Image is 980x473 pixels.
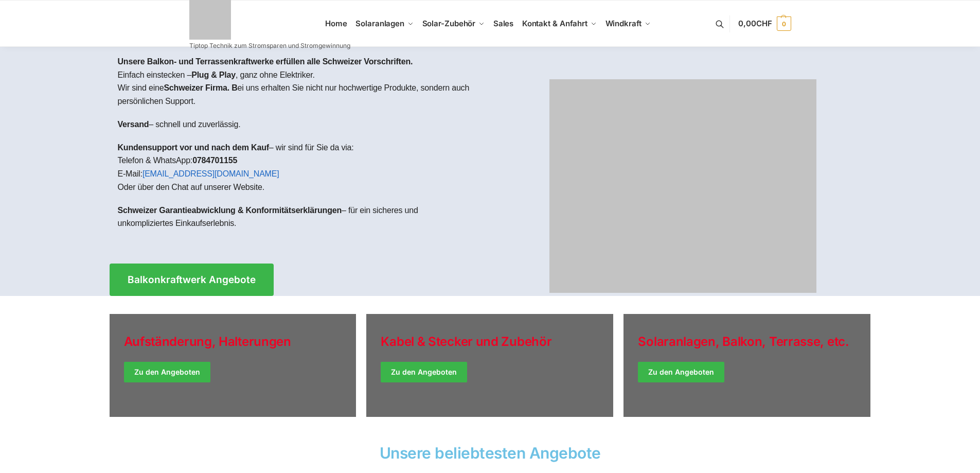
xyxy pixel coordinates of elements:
[493,19,514,28] span: Sales
[422,19,476,28] span: Solar-Zubehör
[623,314,870,417] a: Winter Jackets
[164,83,237,92] strong: Schweizer Firma. B
[110,47,490,248] div: Einfach einstecken – , ganz ohne Elektriker.
[522,19,587,28] span: Kontakt & Anfahrt
[110,445,871,461] h2: Unsere beliebtesten Angebote
[738,8,791,39] a: 0,00CHF 0
[351,1,418,47] a: Solaranlagen
[756,19,772,28] span: CHF
[489,1,518,47] a: Sales
[118,120,149,129] strong: Versand
[118,143,269,152] strong: Kundensupport vor und nach dem Kauf
[418,1,489,47] a: Solar-Zubehör
[128,275,256,285] span: Balkonkraftwerk Angebote
[118,204,482,230] p: – für ein sicheres und unkompliziertes Einkaufserlebnis.
[118,57,413,66] strong: Unsere Balkon- und Terrassenkraftwerke erfüllen alle Schweizer Vorschriften.
[118,81,482,108] p: Wir sind eine ei uns erhalten Sie nicht nur hochwertige Produkte, sondern auch persönlichen Support.
[549,79,816,293] img: Home 1
[601,1,655,47] a: Windkraft
[189,43,350,49] p: Tiptop Technik zum Stromsparen und Stromgewinnung
[777,16,791,31] span: 0
[110,264,274,296] a: Balkonkraftwerk Angebote
[191,71,236,79] strong: Plug & Play
[118,118,482,131] p: – schnell und zuverlässig.
[142,169,279,178] a: [EMAIL_ADDRESS][DOMAIN_NAME]
[738,19,772,28] span: 0,00
[518,1,601,47] a: Kontakt & Anfahrt
[366,314,613,417] a: Holiday Style
[118,141,482,194] p: – wir sind für Sie da via: Telefon & WhatsApp: E-Mail: Oder über den Chat auf unserer Website.
[118,206,342,215] strong: Schweizer Garantieabwicklung & Konformitätserklärungen
[355,19,404,28] span: Solaranlagen
[110,314,357,417] a: Holiday Style
[192,156,237,165] strong: 0784701155
[605,19,642,28] span: Windkraft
